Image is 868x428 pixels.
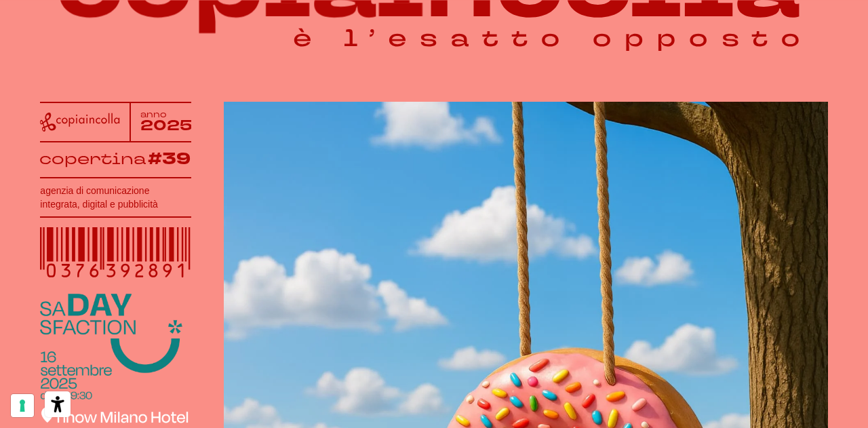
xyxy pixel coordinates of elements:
tspan: copertina [39,148,146,169]
tspan: 2025 [140,115,193,136]
tspan: anno [140,109,167,120]
button: Le tue preferenze relative al consenso per le tecnologie di tracciamento [11,394,34,417]
tspan: #39 [148,148,191,170]
button: Strumenti di accessibilità [45,391,71,417]
h1: agenzia di comunicazione integrata, digital e pubblicità [40,184,191,211]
